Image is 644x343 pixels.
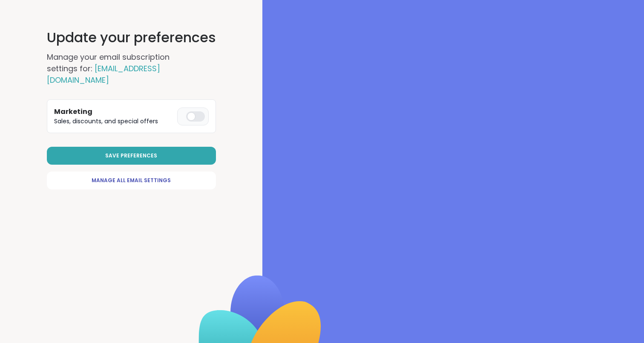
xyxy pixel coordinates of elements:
a: Manage All Email Settings [47,171,216,189]
button: Save Preferences [47,147,216,165]
span: Manage All Email Settings [92,177,171,184]
h3: Marketing [54,107,174,117]
h1: Update your preferences [47,27,216,48]
h2: Manage your email subscription settings for: [47,51,200,86]
span: Save Preferences [105,152,157,160]
p: Sales, discounts, and special offers [54,117,174,126]
span: [EMAIL_ADDRESS][DOMAIN_NAME] [47,63,160,85]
